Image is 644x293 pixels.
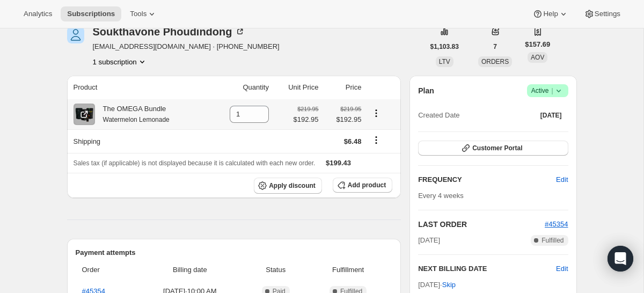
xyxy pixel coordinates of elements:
[439,58,450,65] span: LTV
[130,10,147,18] span: Tools
[541,236,563,245] span: Fulfilled
[418,281,456,289] span: [DATE] ·
[67,26,84,43] span: Soukthavone Phoudindong
[531,54,544,61] span: AOV
[348,181,386,189] span: Add product
[333,178,392,193] button: Add product
[210,76,272,99] th: Quantity
[93,26,245,37] div: Soukthavone Phoudindong
[418,85,434,96] h2: Plan
[526,6,575,21] button: Help
[418,235,440,246] span: [DATE]
[472,144,522,152] span: Customer Portal
[545,220,568,228] a: #45354
[608,246,633,272] div: Open Intercom Messenger
[540,111,562,120] span: [DATE]
[67,76,210,99] th: Product
[418,263,556,274] h2: NEXT BILLING DATE
[344,137,362,145] span: $6.48
[76,258,136,282] th: Order
[595,10,620,18] span: Settings
[534,108,568,123] button: [DATE]
[551,86,553,95] span: |
[310,265,386,275] span: Fulfillment
[481,58,509,65] span: ORDERS
[418,192,464,200] span: Every 4 weeks
[103,116,170,123] small: Watermelon Lemonade
[550,171,574,188] button: Edit
[368,134,385,146] button: Shipping actions
[577,6,627,21] button: Settings
[93,41,280,52] span: [EMAIL_ADDRESS][DOMAIN_NAME] · [PHONE_NUMBER]
[487,39,503,54] button: 7
[138,265,241,275] span: Billing date
[293,114,318,125] span: $192.95
[269,181,316,190] span: Apply discount
[418,219,545,230] h2: LAST ORDER
[368,107,385,119] button: Product actions
[67,129,210,153] th: Shipping
[418,141,568,156] button: Customer Portal
[74,104,95,125] img: product img
[247,265,304,275] span: Status
[545,219,568,230] button: #45354
[74,159,316,167] span: Sales tax (if applicable) is not displayed because it is calculated with each new order.
[418,174,556,185] h2: FREQUENCY
[95,104,170,125] div: The OMEGA Bundle
[321,76,364,99] th: Price
[340,106,361,112] small: $219.95
[525,39,550,50] span: $157.69
[325,114,361,125] span: $192.95
[17,6,58,21] button: Analytics
[123,6,164,21] button: Tools
[556,263,568,274] button: Edit
[424,39,465,54] button: $1,103.83
[326,159,351,167] span: $199.43
[543,10,558,18] span: Help
[556,174,568,185] span: Edit
[418,110,459,121] span: Created Date
[93,56,148,67] button: Product actions
[272,76,322,99] th: Unit Price
[297,106,318,112] small: $219.95
[24,10,52,18] span: Analytics
[254,178,322,194] button: Apply discount
[61,6,121,21] button: Subscriptions
[531,85,564,96] span: Active
[76,247,393,258] h2: Payment attempts
[493,42,497,51] span: 7
[442,280,456,290] span: Skip
[67,10,115,18] span: Subscriptions
[430,42,459,51] span: $1,103.83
